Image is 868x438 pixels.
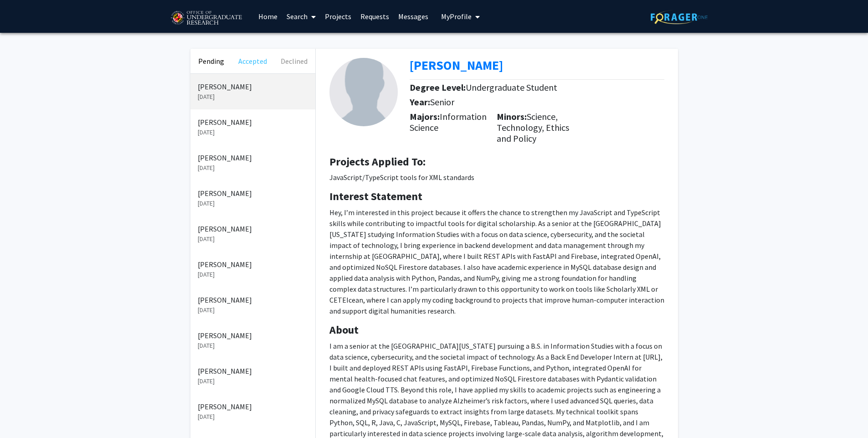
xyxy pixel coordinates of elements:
[198,412,308,422] p: [DATE]
[198,188,308,199] p: [PERSON_NAME]
[232,49,273,73] button: Accepted
[190,49,232,73] button: Pending
[441,12,472,21] span: My Profile
[198,366,308,376] p: [PERSON_NAME]
[497,111,569,144] span: Science, Technology, Ethics and Policy
[198,270,308,279] p: [DATE]
[410,111,487,133] span: Information Science
[651,10,708,24] img: ForagerOne Logo
[356,0,394,32] a: Requests
[198,305,308,315] p: [DATE]
[329,323,359,337] b: About
[254,0,282,32] a: Home
[198,163,308,173] p: [DATE]
[198,330,308,341] p: [PERSON_NAME]
[497,111,527,122] b: Minors:
[430,96,454,108] span: Senior
[466,82,557,93] span: Undergraduate Student
[410,57,503,73] a: Opens in a new tab
[198,223,308,234] p: [PERSON_NAME]
[273,49,315,73] button: Declined
[168,7,245,30] img: University of Maryland Logo
[394,0,433,32] a: Messages
[198,401,308,412] p: [PERSON_NAME]
[329,207,664,316] p: Hey, I’m interested in this project because it offers the chance to strengthen my JavaScript and ...
[329,155,426,169] b: Projects Applied To:
[410,82,466,93] b: Degree Level:
[198,376,308,386] p: [DATE]
[198,259,308,270] p: [PERSON_NAME]
[198,152,308,163] p: [PERSON_NAME]
[282,0,320,32] a: Search
[410,96,430,108] b: Year:
[329,189,422,203] b: Interest Statement
[198,117,308,128] p: [PERSON_NAME]
[410,57,503,73] b: [PERSON_NAME]
[198,92,308,102] p: [DATE]
[198,234,308,244] p: [DATE]
[410,111,440,122] b: Majors:
[198,81,308,92] p: [PERSON_NAME]
[329,172,664,183] p: JavaScript/TypeScript tools for XML standards
[320,0,356,32] a: Projects
[198,128,308,137] p: [DATE]
[198,341,308,350] p: [DATE]
[198,199,308,208] p: [DATE]
[7,397,39,431] iframe: Chat
[329,58,398,126] img: Profile Picture
[198,294,308,305] p: [PERSON_NAME]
